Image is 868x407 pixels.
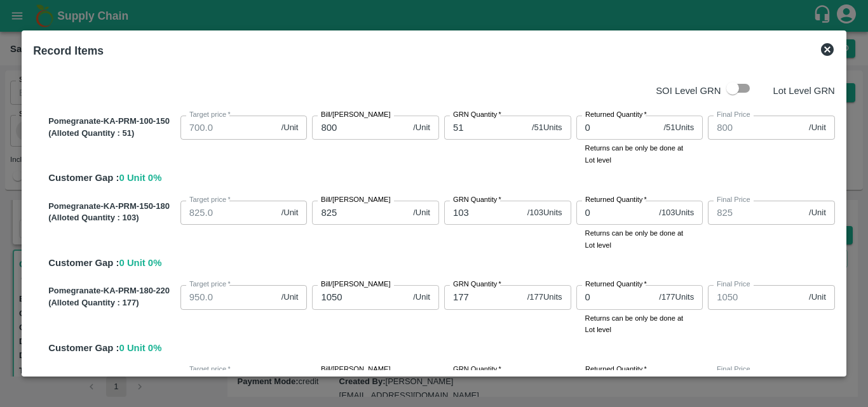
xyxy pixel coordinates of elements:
[48,201,175,213] p: Pomegranate-KA-PRM-150-180
[119,343,162,353] span: 0 Unit 0 %
[585,110,647,120] label: Returned Quantity
[180,285,276,309] input: 0.0
[48,116,175,128] p: Pomegranate-KA-PRM-100-150
[48,128,175,140] p: (Alloted Quantity : 51 )
[321,364,391,375] label: Bill/[PERSON_NAME]
[119,173,162,183] span: 0 Unit 0 %
[413,122,430,134] span: /Unit
[453,279,501,290] label: GRN Quantity
[48,370,175,382] p: Pomegranate-KA-PRM-220-250
[576,370,654,394] input: 0
[585,195,647,205] label: Returned Quantity
[585,227,695,251] p: Returns can be only be done at Lot level
[180,370,276,394] input: 0.0
[809,291,826,304] span: /Unit
[189,364,231,375] label: Target price
[708,370,804,394] input: Final Price
[576,116,659,140] input: 0
[281,291,299,304] span: /Unit
[321,195,391,205] label: Bill/[PERSON_NAME]
[708,285,804,309] input: Final Price
[527,291,562,304] span: / 177 Units
[453,195,501,205] label: GRN Quantity
[189,110,231,120] label: Target price
[453,110,501,120] label: GRN Quantity
[33,44,104,57] b: Record Items
[119,258,162,268] span: 0 Unit 0 %
[663,122,694,134] span: / 51 Units
[585,279,647,290] label: Returned Quantity
[532,122,562,134] span: / 51 Units
[321,110,391,120] label: Bill/[PERSON_NAME]
[585,364,647,375] label: Returned Quantity
[281,122,299,134] span: /Unit
[659,207,694,219] span: / 103 Units
[189,279,231,290] label: Target price
[281,207,299,219] span: /Unit
[717,195,750,205] label: Final Price
[180,201,276,225] input: 0.0
[48,258,119,268] span: Customer Gap :
[48,173,119,183] span: Customer Gap :
[576,201,654,225] input: 0
[180,116,276,140] input: 0.0
[717,110,750,120] label: Final Price
[413,291,430,304] span: /Unit
[413,207,430,219] span: /Unit
[48,285,175,297] p: Pomegranate-KA-PRM-180-220
[576,285,654,309] input: 0
[773,84,834,98] p: Lot Level GRN
[809,207,826,219] span: /Unit
[717,364,750,375] label: Final Price
[656,84,721,98] p: SOI Level GRN
[708,201,804,225] input: Final Price
[48,212,175,224] p: (Alloted Quantity : 103 )
[48,343,119,353] span: Customer Gap :
[321,279,391,290] label: Bill/[PERSON_NAME]
[708,116,804,140] input: Final Price
[809,122,826,134] span: /Unit
[453,364,501,375] label: GRN Quantity
[717,279,750,290] label: Final Price
[48,297,175,309] p: (Alloted Quantity : 177 )
[585,312,695,336] p: Returns can be only be done at Lot level
[189,195,231,205] label: Target price
[527,207,562,219] span: / 103 Units
[659,291,694,304] span: / 177 Units
[585,142,695,166] p: Returns can be only be done at Lot level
